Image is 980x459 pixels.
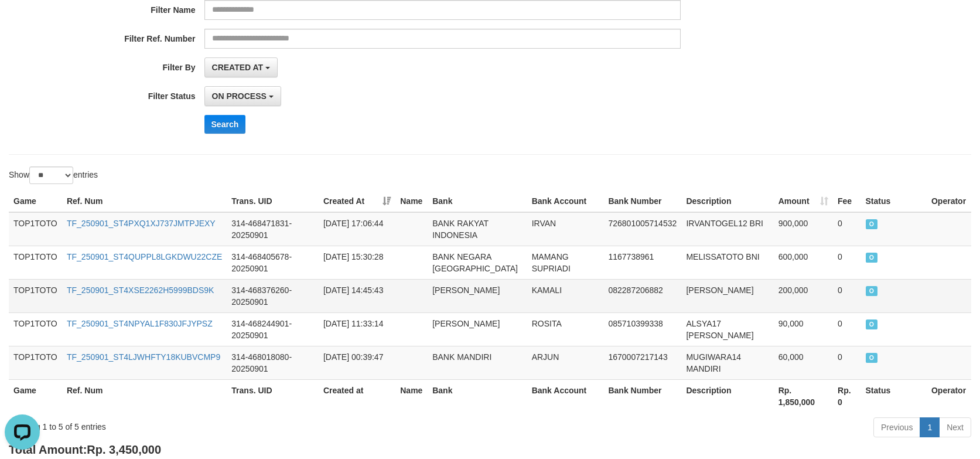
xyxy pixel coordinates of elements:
td: 1670007217143 [603,346,681,379]
th: Name [395,191,428,212]
th: Trans. UID [227,379,319,413]
td: TOP1TOTO [9,346,62,379]
a: TF_250901_ST4PXQ1XJ737JMTPJEXY [67,219,216,228]
td: 600,000 [774,246,833,279]
a: TF_250901_ST4LJWHFTY18KUBVCMP9 [67,352,220,362]
a: 1 [920,417,940,437]
td: 726801005714532 [603,212,681,246]
td: KAMALI [527,279,604,312]
td: BANK RAKYAT INDONESIA [428,212,527,246]
th: Game [9,191,62,212]
th: Operator [927,191,971,212]
td: BANK NEGARA [GEOGRAPHIC_DATA] [428,246,527,279]
div: Showing 1 to 5 of 5 entries [9,416,399,433]
select: Showentries [29,166,73,184]
th: Rp. 0 [833,379,861,413]
td: TOP1TOTO [9,279,62,312]
td: ALSYA17 [PERSON_NAME] [681,312,773,346]
b: Total Amount: [9,443,161,456]
td: 900,000 [774,212,833,246]
td: 314-468244901-20250901 [227,312,319,346]
a: TF_250901_ST4NPYAL1F830JFJYPSZ [67,319,213,328]
button: Open LiveChat chat widget [5,5,40,40]
td: [DATE] 17:06:44 [319,212,395,246]
th: Created at [319,379,395,413]
th: Status [861,379,927,413]
th: Operator [927,379,971,413]
td: TOP1TOTO [9,312,62,346]
th: Rp. 1,850,000 [774,379,833,413]
td: 0 [833,312,861,346]
td: IRVANTOGEL12 BRI [681,212,773,246]
td: 60,000 [774,346,833,379]
td: 90,000 [774,312,833,346]
th: Bank Number [603,191,681,212]
span: CREATED AT [212,63,264,72]
span: ON PROCESS [866,219,878,229]
a: Next [939,417,971,437]
span: ON PROCESS [866,286,878,296]
th: Created At: activate to sort column ascending [319,191,395,212]
span: ON PROCESS [212,91,267,101]
a: Previous [873,417,920,437]
td: ARJUN [527,346,604,379]
th: Name [395,379,428,413]
th: Amount: activate to sort column ascending [774,191,833,212]
th: Description [681,379,773,413]
td: TOP1TOTO [9,246,62,279]
td: BANK MANDIRI [428,346,527,379]
th: Status [861,191,927,212]
td: [PERSON_NAME] [428,279,527,312]
button: Search [204,115,246,134]
th: Fee [833,191,861,212]
td: IRVAN [527,212,604,246]
td: 085710399338 [603,312,681,346]
button: ON PROCESS [204,86,281,106]
td: 314-468471831-20250901 [227,212,319,246]
a: TF_250901_ST4QUPPL8LGKDWU22CZE [67,252,222,261]
th: Bank Account [527,379,604,413]
td: [DATE] 11:33:14 [319,312,395,346]
td: 200,000 [774,279,833,312]
td: [DATE] 15:30:28 [319,246,395,279]
label: Show entries [9,166,98,184]
td: 0 [833,246,861,279]
th: Game [9,379,62,413]
td: [PERSON_NAME] [681,279,773,312]
td: 0 [833,346,861,379]
td: 082287206882 [603,279,681,312]
td: TOP1TOTO [9,212,62,246]
th: Bank [428,379,527,413]
td: MUGIWARA14 MANDIRI [681,346,773,379]
td: MELISSATOTO BNI [681,246,773,279]
span: ON PROCESS [866,353,878,363]
th: Bank Account [527,191,604,212]
th: Ref. Num [62,191,227,212]
td: [DATE] 00:39:47 [319,346,395,379]
td: 1167738961 [603,246,681,279]
span: ON PROCESS [866,253,878,263]
td: 314-468018080-20250901 [227,346,319,379]
td: 314-468405678-20250901 [227,246,319,279]
th: Ref. Num [62,379,227,413]
th: Bank [428,191,527,212]
td: MAMANG SUPRIADI [527,246,604,279]
span: ON PROCESS [866,319,878,329]
th: Trans. UID [227,191,319,212]
td: ROSITA [527,312,604,346]
span: Rp. 3,450,000 [87,443,161,456]
th: Bank Number [603,379,681,413]
a: TF_250901_ST4XSE2262H5999BDS9K [67,285,214,295]
td: 0 [833,212,861,246]
td: 314-468376260-20250901 [227,279,319,312]
button: CREATED AT [204,57,278,77]
td: [PERSON_NAME] [428,312,527,346]
td: [DATE] 14:45:43 [319,279,395,312]
th: Description [681,191,773,212]
td: 0 [833,279,861,312]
